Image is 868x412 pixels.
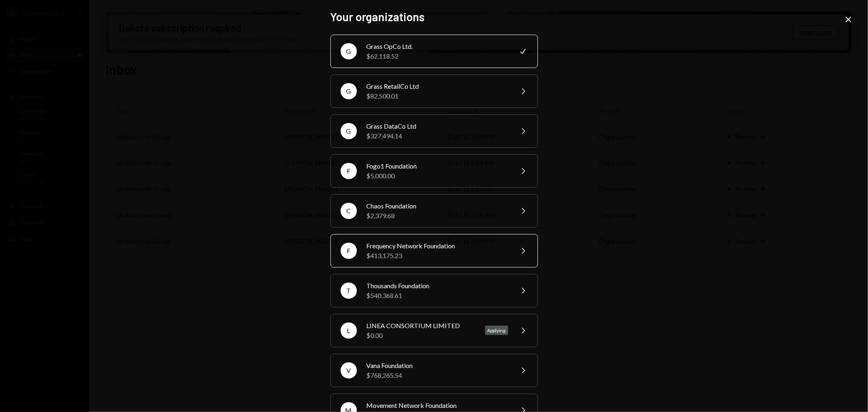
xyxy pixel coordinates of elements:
div: $62,118.52 [367,51,508,61]
button: GGrass OpCo Ltd.$62,118.52 [330,35,538,68]
div: G [341,43,357,59]
div: Thousands Foundation [367,281,508,291]
div: Grass RetailCo Ltd [367,81,508,91]
div: G [341,83,357,99]
div: L [341,322,357,339]
div: F [341,163,357,179]
button: FFogo1 Foundation$5,000.00 [330,154,538,188]
div: $327,494.14 [367,131,508,141]
div: $413,175.23 [367,251,508,261]
button: FFrequency Network Foundation$413,175.23 [330,234,538,267]
div: $5,000.00 [367,171,508,181]
div: C [341,203,357,219]
h2: Your organizations [330,9,538,25]
div: Frequency Network Foundation [367,241,508,251]
div: $82,500.01 [367,91,508,101]
div: $0.00 [367,331,475,340]
div: $2,379.68 [367,211,508,221]
div: Grass DataCo Ltd [367,121,508,131]
div: $540,368.61 [367,291,508,300]
button: VVana Foundation$768,265.54 [330,354,538,387]
div: Fogo1 Foundation [367,161,508,171]
div: Movement Network Foundation [367,401,508,410]
div: F [341,243,357,259]
div: V [341,362,357,379]
div: $768,265.54 [367,370,508,380]
button: LLINEA CONSORTIUM LIMITED$0.00Applying [330,314,538,347]
div: Vana Foundation [367,361,508,370]
div: Grass OpCo Ltd. [367,42,508,51]
div: LINEA CONSORTIUM LIMITED [367,321,475,331]
button: CChaos Foundation$2,379.68 [330,194,538,228]
button: TThousands Foundation$540,368.61 [330,274,538,307]
div: G [341,123,357,139]
div: Applying [485,326,508,335]
div: T [341,283,357,299]
div: Chaos Foundation [367,201,508,211]
button: GGrass RetailCo Ltd$82,500.01 [330,75,538,108]
button: GGrass DataCo Ltd$327,494.14 [330,114,538,148]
